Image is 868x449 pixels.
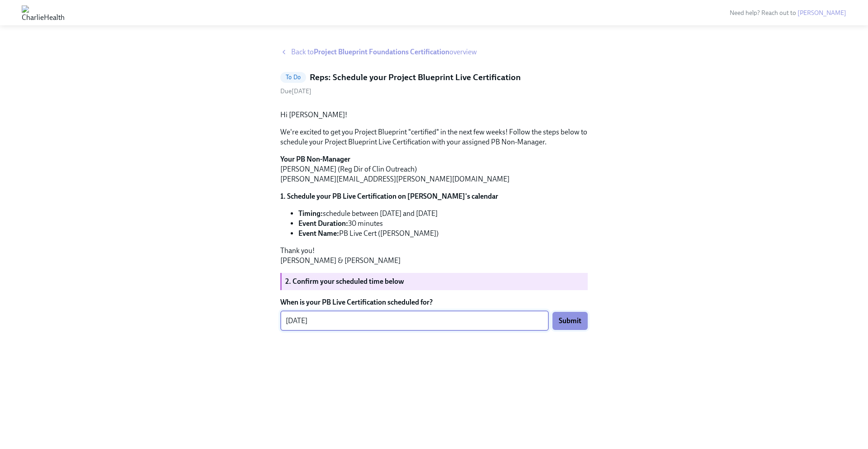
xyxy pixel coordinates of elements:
strong: Event Duration: [298,219,348,228]
strong: 1. Schedule your PB Live Certification on [PERSON_NAME]'s calendar [280,192,498,201]
textarea: [DATE] [286,315,543,326]
strong: Event Name: [298,229,339,238]
p: Hi [PERSON_NAME]! [280,110,588,120]
li: 30 minutes [298,219,588,229]
span: Submit [559,316,581,325]
strong: Timing: [298,209,323,218]
p: [PERSON_NAME] (Reg Dir of Clin Outreach) [PERSON_NAME][EMAIL_ADDRESS][PERSON_NAME][DOMAIN_NAME] [280,154,588,184]
button: Submit [552,312,588,330]
span: Wednesday, September 3rd 2025, 11:00 am [280,87,311,95]
strong: Your PB Non-Manager [280,155,350,163]
p: Thank you! [PERSON_NAME] & [PERSON_NAME] [280,246,588,266]
span: Need help? Reach out to [730,9,846,17]
span: Back to overview [291,47,477,57]
a: Back toProject Blueprint Foundations Certificationoverview [280,47,588,57]
img: CharlieHealth [22,5,65,20]
strong: 2. Confirm your scheduled time below [285,277,404,286]
h5: Reps: Schedule your Project Blueprint Live Certification [310,72,521,83]
li: schedule between [DATE] and [DATE] [298,209,588,219]
a: [PERSON_NAME] [797,9,846,17]
p: We're excited to get you Project Blueprint "certified" in the next few weeks! Follow the steps be... [280,127,588,147]
strong: Project Blueprint Foundations Certification [314,48,449,56]
label: When is your PB Live Certification scheduled for? [280,297,588,307]
span: To Do [280,74,306,81]
li: PB Live Cert ([PERSON_NAME]) [298,229,588,239]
